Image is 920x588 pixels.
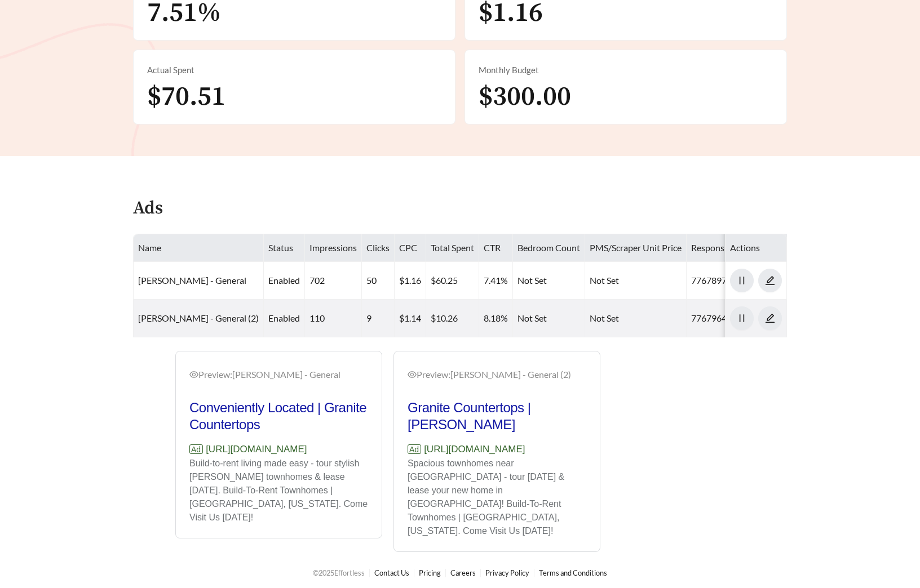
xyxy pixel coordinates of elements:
span: edit [759,313,781,323]
td: Not Set [585,300,687,337]
span: $300.00 [479,80,571,114]
td: 50 [362,262,395,300]
a: Pricing [419,568,441,577]
span: pause [731,313,753,323]
span: $70.51 [147,80,225,114]
button: pause [730,269,754,292]
td: $60.25 [426,262,479,300]
a: Privacy Policy [485,568,529,577]
h4: Ads [133,199,163,219]
div: Actual Spent [147,64,441,77]
a: Terms and Conditions [539,568,607,577]
a: Careers [450,568,476,577]
span: edit [759,275,781,286]
td: Not Set [585,262,687,300]
p: [URL][DOMAIN_NAME] [189,442,368,457]
th: Status [264,234,305,262]
div: Preview: [PERSON_NAME] - General [189,368,368,381]
td: $1.14 [395,300,426,337]
div: Monthly Budget [479,64,773,77]
td: $10.26 [426,300,479,337]
span: CPC [399,242,417,253]
span: CTR [484,242,501,253]
td: 110 [305,300,362,337]
th: PMS/Scraper Unit Price [585,234,687,262]
th: Impressions [305,234,362,262]
span: eye [408,370,417,379]
th: Clicks [362,234,395,262]
p: Spacious townhomes near [GEOGRAPHIC_DATA] - tour [DATE] & lease your new home in [GEOGRAPHIC_DATA... [408,457,586,538]
h2: Granite Countertops | [PERSON_NAME] [408,399,586,433]
span: pause [731,275,753,286]
span: Ad [408,444,421,454]
span: Ad [189,444,203,454]
a: [PERSON_NAME] - General [138,275,246,286]
span: enabled [268,313,300,323]
td: $1.16 [395,262,426,300]
td: 8.18% [479,300,513,337]
a: edit [758,313,782,323]
td: 776789770059 [687,262,763,300]
button: edit [758,269,782,292]
a: edit [758,275,782,286]
td: Not Set [513,300,585,337]
a: [PERSON_NAME] - General (2) [138,313,259,323]
div: Preview: [PERSON_NAME] - General (2) [408,368,586,381]
span: eye [189,370,198,379]
h2: Conveniently Located | Granite Countertops [189,399,368,433]
a: Contact Us [374,568,409,577]
td: 9 [362,300,395,337]
button: pause [730,306,754,330]
span: enabled [268,275,300,286]
button: edit [758,306,782,330]
th: Total Spent [426,234,479,262]
th: Bedroom Count [513,234,585,262]
p: [URL][DOMAIN_NAME] [408,442,586,457]
td: 776796498468 [687,300,763,337]
p: Build-to-rent living made easy - tour stylish [PERSON_NAME] townhomes & lease [DATE]. Build-To-Re... [189,457,368,524]
th: Responsive Ad Id [687,234,763,262]
th: Actions [726,234,787,262]
td: Not Set [513,262,585,300]
td: 7.41% [479,262,513,300]
th: Name [134,234,264,262]
td: 702 [305,262,362,300]
span: © 2025 Effortless [313,568,365,577]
